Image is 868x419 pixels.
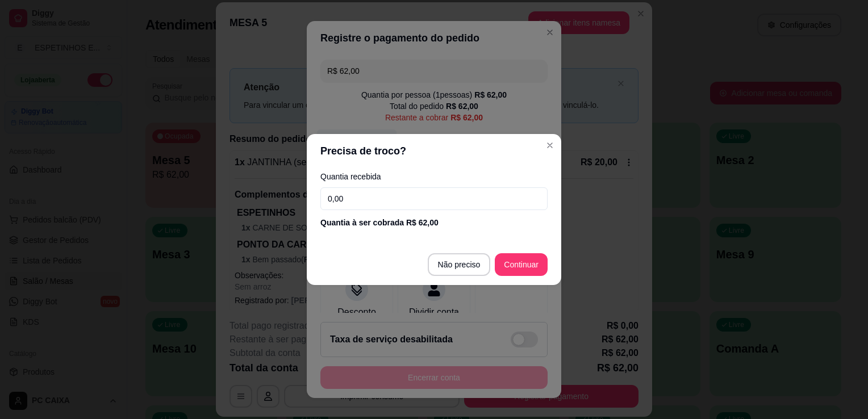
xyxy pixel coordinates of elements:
[307,134,561,168] header: Precisa de troco?
[428,253,491,276] button: Não preciso
[541,136,559,154] button: Close
[320,173,548,181] label: Quantia recebida
[320,217,548,228] div: Quantia à ser cobrada R$ 62,00
[495,253,548,276] button: Continuar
